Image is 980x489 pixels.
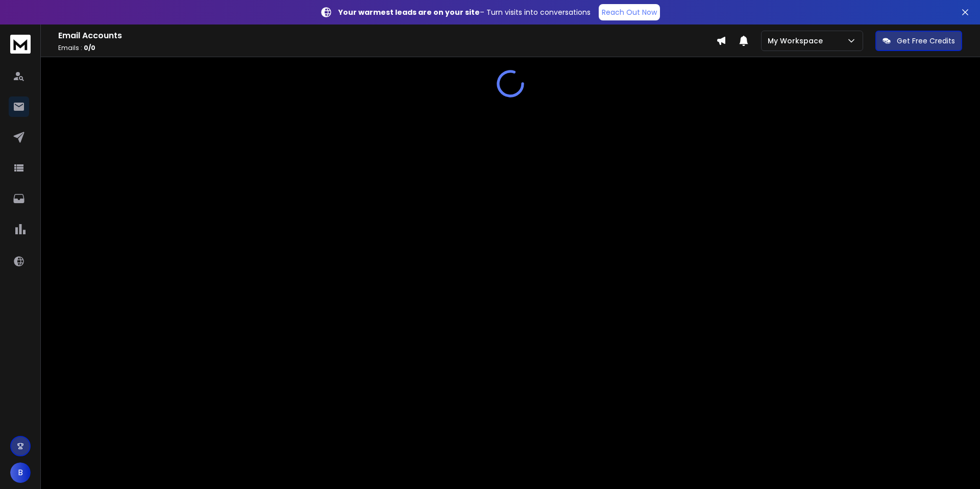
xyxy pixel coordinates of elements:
p: Emails : [58,44,716,52]
img: logo [10,35,31,54]
button: B [10,462,31,483]
p: My Workspace [768,36,827,46]
h1: Email Accounts [58,30,716,42]
button: Get Free Credits [875,31,962,51]
p: Get Free Credits [897,36,955,46]
a: Reach Out Now [599,4,660,20]
p: – Turn visits into conversations [338,7,591,17]
p: Reach Out Now [602,7,657,17]
span: 0 / 0 [84,43,95,52]
strong: Your warmest leads are on your site [338,7,480,17]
